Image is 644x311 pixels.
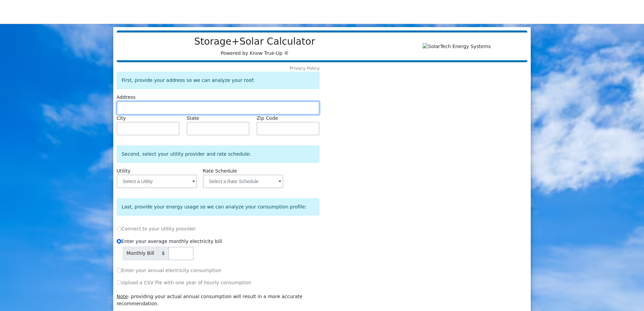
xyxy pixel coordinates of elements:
label: Utility [117,168,130,175]
span: $ [158,247,169,260]
label: State [187,115,199,122]
label: City [117,115,126,122]
label: Enter your average monthly electricity bill [117,238,222,245]
input: Select a Utility [117,175,197,188]
label: Zip Code [257,115,278,122]
div: Powered by Know True-Up ® [120,36,389,57]
span: Alias: None [203,168,237,174]
u: Note [117,294,128,299]
input: Enter your annual electricity consumption [117,268,121,273]
div: : providing your actual annual consumption will result in a more accurate recommendation. [115,293,321,307]
h2: Storage+Solar Calculator [123,36,386,47]
span: Monthly Bill [123,247,158,260]
div: Second, select your utility provider and rate schedule: [117,146,320,163]
div: First, provide your address so we can analyze your roof: [117,72,320,89]
img: SolarTech Energy Systems [423,43,491,50]
input: Enter your average monthly electricity bill [117,239,121,244]
input: Select a Rate Schedule [203,175,283,188]
label: Address [117,94,136,101]
div: Last, provide your energy usage so we can analyze your consumption profile: [117,198,320,216]
input: Upload a CSV file with one year of hourly consumption [117,280,121,285]
label: Upload a CSV file with one year of hourly consumption [117,279,252,286]
label: Enter your annual electricity consumption [117,267,221,274]
input: Connect to your utility provider [117,227,121,231]
a: Privacy Policy [290,66,320,71]
label: Connect to your utility provider [117,225,196,232]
